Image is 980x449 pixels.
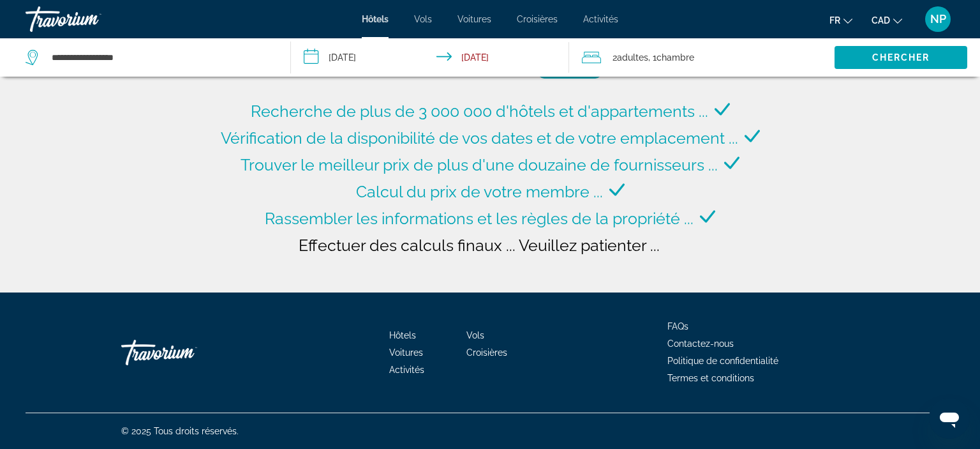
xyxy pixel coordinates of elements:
[648,49,694,66] span: , 1
[241,155,718,174] span: Trouver le meilleur prix de plus d'une douzaine de fournisseurs ...
[389,365,424,375] a: Activités
[657,52,694,63] span: Chambre
[356,182,603,201] span: Calcul du prix de votre membre ...
[930,13,946,26] span: NP
[389,330,416,340] a: Hôtels
[517,14,558,24] a: Croisières
[829,15,840,26] span: fr
[829,11,852,29] button: Change language
[872,52,930,63] span: Chercher
[291,38,569,77] button: Check-in date: Nov 26, 2025 Check-out date: Nov 30, 2025
[265,209,694,228] span: Rassembler les informations et les règles de la propriété ...
[414,14,432,24] a: Vols
[872,15,890,26] span: CAD
[457,14,491,24] a: Voitures
[26,3,153,36] a: Travorium
[667,373,754,383] a: Termes et conditions
[667,356,778,366] a: Politique de confidentialité
[667,321,688,331] a: FAQs
[612,49,648,66] span: 2
[299,236,660,255] span: Effectuer des calculs finaux ... Veuillez patienter ...
[251,102,708,121] span: Recherche de plus de 3 000 000 d'hôtels et d'appartements ...
[362,14,389,24] a: Hôtels
[221,128,738,148] span: Vérification de la disponibilité de vos dates et de votre emplacement ...
[835,46,967,69] button: Chercher
[929,398,970,439] iframe: Bouton de lancement de la fenêtre de messagerie
[617,52,648,63] span: Adultes
[667,339,734,349] a: Contactez-nous
[466,330,484,340] a: Vols
[121,426,239,436] span: © 2025 Tous droits réservés.
[921,6,954,33] button: User Menu
[569,38,835,77] button: Travelers: 2 adults, 0 children
[121,333,249,372] a: Travorium
[466,347,507,358] a: Croisières
[583,14,618,24] a: Activités
[872,11,902,29] button: Change currency
[389,347,423,358] a: Voitures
